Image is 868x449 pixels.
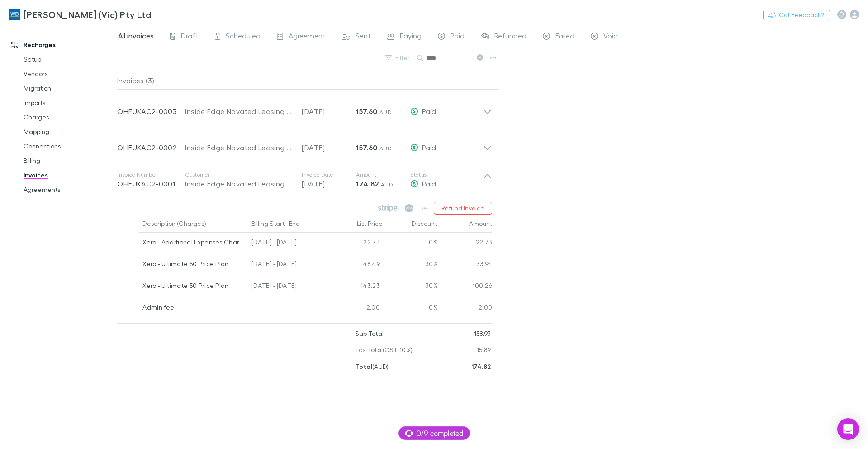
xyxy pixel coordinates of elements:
a: Recharges [2,38,122,52]
p: Tax Total (GST 10%) [355,342,413,358]
p: OHFUKAC2-0002 [117,142,185,153]
p: [DATE] [302,142,356,153]
p: Invoice Date [302,171,356,178]
span: Failed [555,31,574,43]
p: 15.89 [477,342,491,358]
p: 158.93 [474,325,491,342]
div: 22.73 [329,233,384,254]
span: Paying [400,31,422,43]
span: Refunded [494,31,526,43]
p: Amount [356,171,410,178]
div: Inside Edge Novated Leasing Pty Ltd [185,178,293,189]
span: Draft [181,31,199,43]
div: 0% [384,298,438,320]
div: OHFUKAC2-0003Inside Edge Novated Leasing Pty Ltd[DATE]157.60 AUDPaid [110,90,499,126]
h3: [PERSON_NAME] (Vic) Pty Ltd [24,9,151,20]
p: ( AUD ) [355,358,389,375]
p: [DATE] [302,106,356,117]
span: Paid [451,31,465,43]
div: 48.49 [329,254,384,276]
span: Paid [422,179,436,188]
a: Connections [14,139,122,153]
div: Invoice NumberOHFUKAC2-0001CustomerInside Edge Novated Leasing Pty LtdInvoice Date[DATE]Amount174... [110,162,499,198]
p: OHFUKAC2-0003 [117,106,185,117]
strong: 157.60 [356,143,377,152]
div: Xero - Ultimate 50 Price Plan [142,276,244,295]
strong: 174.82 [356,179,379,188]
div: 30% [384,254,438,276]
p: OHFUKAC2-0001 [117,178,185,189]
a: Billing [14,153,122,168]
div: Xero - Ultimate 50 Price Plan [142,254,244,273]
strong: 157.60 [356,107,377,116]
div: Inside Edge Novated Leasing Pty Ltd [185,142,293,153]
span: All invoices [118,31,154,43]
div: Inside Edge Novated Leasing Pty Ltd [185,106,293,117]
div: Admin fee [142,298,244,317]
a: [PERSON_NAME] (Vic) Pty Ltd [4,4,157,25]
div: [DATE] - [DATE] [248,276,329,298]
a: Invoices [14,168,122,182]
a: Imports [14,96,122,110]
div: 30% [384,276,438,298]
div: [DATE] - [DATE] [248,254,329,276]
p: Invoice Number [117,171,185,178]
div: Xero - Additional Expenses Charges [142,233,244,252]
p: Sub Total [355,325,384,342]
span: Scheduled [226,31,261,43]
span: Paid [422,107,436,115]
div: 143.23 [329,276,384,298]
span: Agreement [289,31,326,43]
div: 22.73 [438,233,493,254]
span: Paid [422,143,436,152]
button: Filter [381,53,415,63]
div: 2.00 [438,298,493,320]
a: Agreements [14,182,122,197]
div: 100.26 [438,276,493,298]
p: Status [410,171,483,178]
a: Charges [14,110,122,124]
div: 2.00 [329,298,384,320]
span: AUD [379,145,392,152]
a: Migration [14,81,122,96]
span: AUD [381,181,393,188]
span: Void [603,31,618,43]
div: 33.94 [438,254,493,276]
a: Mapping [14,124,122,139]
div: Open Intercom Messenger [837,418,859,440]
strong: Total [355,363,372,370]
img: William Buck (Vic) Pty Ltd's Logo [9,9,20,20]
button: Got Feedback? [763,10,830,20]
a: Vendors [14,67,122,81]
p: [DATE] [302,178,356,189]
span: AUD [379,109,392,115]
div: [DATE] - [DATE] [248,233,329,254]
div: OHFUKAC2-0002Inside Edge Novated Leasing Pty Ltd[DATE]157.60 AUDPaid [110,126,499,162]
button: Refund Invoice [434,202,492,215]
strong: 174.82 [471,363,491,370]
p: Customer [185,171,293,178]
a: Setup [14,52,122,67]
div: 0% [384,233,438,254]
span: Sent [356,31,371,43]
